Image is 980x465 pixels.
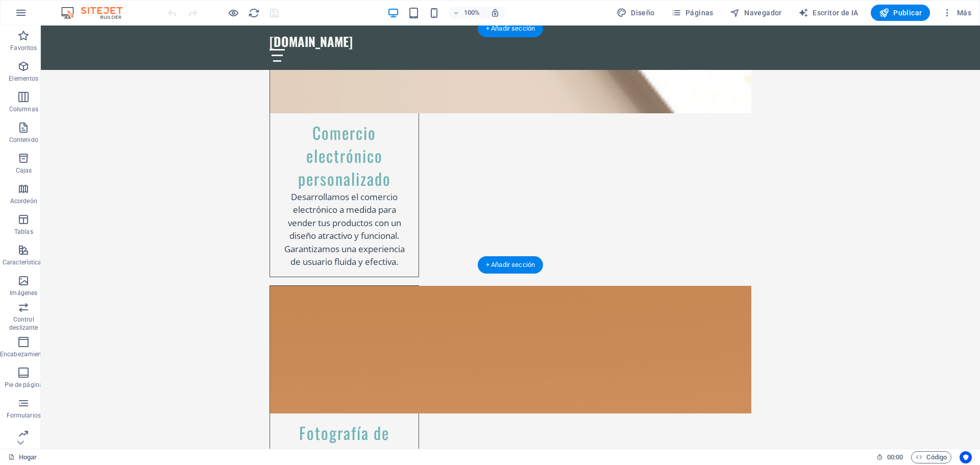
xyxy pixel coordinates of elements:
[5,381,43,388] font: Pie de página
[248,7,260,19] i: Recargar página
[248,7,260,19] button: recargar
[667,5,718,21] button: Páginas
[16,167,32,174] font: Cajas
[926,453,947,461] font: Código
[3,259,45,266] font: Características
[911,451,951,463] button: Código
[744,9,782,17] font: Navegador
[960,451,972,463] button: Centrados en el usuario
[7,412,41,419] font: Formularios
[794,5,863,21] button: Escritor de IA
[9,316,38,331] font: Control deslizante
[486,25,535,32] font: + Añadir sección
[10,44,37,52] font: Favoritos
[10,198,37,205] font: Acordeón
[10,289,37,297] font: Imágenes
[8,451,37,463] a: Haga clic para cancelar la selección. Haga doble clic para abrir Páginas.
[491,8,500,17] i: Al cambiar el tamaño, se ajusta automáticamente el nivel de zoom para adaptarse al dispositivo el...
[59,7,135,19] img: Logotipo del editor
[486,261,535,268] font: + Añadir sección
[9,75,38,82] font: Elementos
[726,5,786,21] button: Navegador
[449,7,485,19] button: 100%
[631,9,654,17] font: Diseño
[612,5,659,21] button: Diseño
[876,451,903,463] h6: Tiempo de sesión
[612,5,659,21] div: Diseño (Ctrl+Alt+Y)
[9,106,38,113] font: Columnas
[9,136,38,143] font: Contenido
[893,9,922,17] font: Publicar
[871,5,930,21] button: Publicar
[19,453,37,461] font: Hogar
[957,9,971,17] font: Más
[685,9,714,17] font: Páginas
[887,453,903,461] font: 00:00
[938,5,975,21] button: Más
[813,9,859,17] font: Escritor de IA
[14,228,33,235] font: Tablas
[464,9,480,16] font: 100%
